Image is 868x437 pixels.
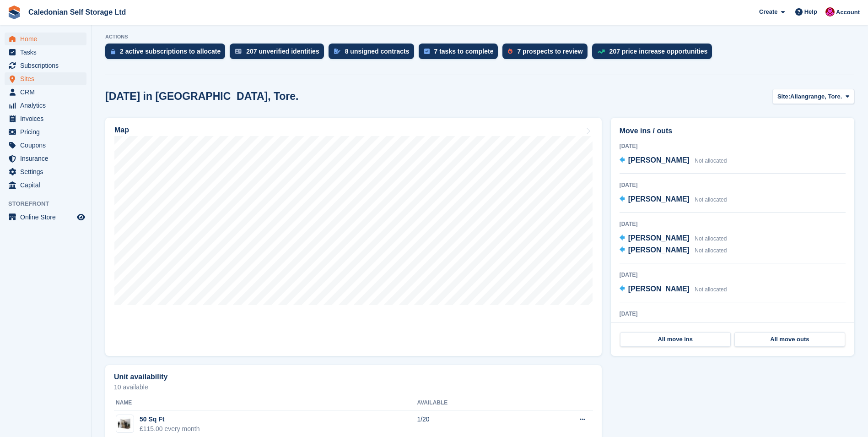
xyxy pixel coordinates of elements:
a: menu [5,46,86,59]
p: ACTIONS [105,34,854,40]
th: Name [114,396,417,410]
span: Online Store [20,211,75,224]
a: [PERSON_NAME] Not allocated [620,284,727,295]
a: Preview store [75,212,86,223]
a: Map [105,118,602,356]
img: price_increase_opportunities-93ffe204e8149a01c8c9dc8f82e8f89637d9d84a8eef4429ea346261dce0b2c0.svg [598,49,605,54]
a: 8 unsigned contracts [329,44,419,64]
h2: Map [114,126,129,134]
a: 207 price increase opportunities [592,44,717,64]
span: Home [20,33,75,45]
span: Storefront [8,199,91,208]
a: menu [5,99,86,112]
span: Capital [20,179,75,191]
a: menu [5,126,86,138]
img: 32-sqft-unit.jpg [116,417,134,431]
div: 7 prospects to review [517,48,582,55]
span: Subscriptions [20,59,75,72]
button: Site: Allangrange, Tore. [772,89,854,104]
div: 2 active subscriptions to allocate [120,48,221,55]
div: [DATE] [620,181,846,189]
span: Not allocated [695,235,727,242]
a: [PERSON_NAME] Not allocated [620,155,727,167]
div: £115.00 every month [140,424,200,434]
div: 7 tasks to complete [434,48,494,55]
a: menu [5,59,86,72]
span: Create [759,7,777,16]
span: Insurance [20,152,75,165]
a: menu [5,152,86,165]
a: menu [5,86,86,98]
span: Not allocated [695,197,727,203]
a: 7 tasks to complete [419,44,503,64]
span: Not allocated [695,158,727,164]
img: active_subscription_to_allocate_icon-d502201f5373d7db506a760aba3b589e785aa758c864c3986d89f69b8ff3... [111,49,115,55]
a: 207 unverified identities [230,44,329,64]
h2: Unit availability [114,373,167,381]
a: menu [5,165,86,178]
a: All move ins [620,332,731,347]
span: Site: [777,92,790,101]
span: Settings [20,165,75,178]
span: [PERSON_NAME] [628,285,690,293]
a: [PERSON_NAME] Not allocated [620,245,727,257]
a: menu [5,139,86,152]
div: 8 unsigned contracts [345,48,410,55]
a: 7 prospects to review [502,44,592,64]
img: verify_identity-adf6edd0f0f0b5bbfe63781bf79b02c33cf7c696d77639b501bdc392416b5a36.svg [235,49,242,54]
span: Not allocated [695,247,727,254]
div: [DATE] [620,310,846,318]
img: task-75834270c22a3079a89374b754ae025e5fb1db73e45f91037f5363f120a921f8.svg [424,49,430,54]
a: [PERSON_NAME] Not allocated [620,194,727,206]
div: [DATE] [620,142,846,150]
div: [DATE] [620,220,846,228]
span: Analytics [20,99,75,112]
a: menu [5,112,86,125]
a: [PERSON_NAME] Not allocated [620,233,727,245]
span: [PERSON_NAME] [628,195,690,203]
img: stora-icon-8386f47178a22dfd0bd8f6a31ec36ba5ce8667c1dd55bd0f319d3a0aa187defe.svg [7,5,21,19]
img: prospect-51fa495bee0391a8d652442698ab0144808aea92771e9ea1ae160a38d050c398.svg [508,49,512,54]
span: Allangrange, Tore. [790,92,842,101]
span: [PERSON_NAME] [628,234,690,242]
span: Sites [20,72,75,85]
span: Tasks [20,46,75,59]
a: menu [5,33,86,45]
div: 50 Sq Ft [140,415,200,424]
a: Caledonian Self Storage Ltd [25,5,129,20]
span: Pricing [20,126,75,138]
a: menu [5,179,86,191]
a: 2 active subscriptions to allocate [105,44,230,64]
div: 207 price increase opportunities [609,48,708,55]
a: menu [5,72,86,85]
th: Available [417,396,525,410]
span: Not allocated [695,286,727,293]
p: 10 available [114,384,593,390]
span: [PERSON_NAME] [628,246,690,254]
img: Donald Mathieson [825,7,835,16]
a: All move outs [734,332,845,347]
span: Coupons [20,139,75,152]
span: Account [836,8,860,17]
img: contract_signature_icon-13c848040528278c33f63329250d36e43548de30e8caae1d1a13099fd9432cc5.svg [334,49,340,54]
div: 207 unverified identities [246,48,319,55]
a: menu [5,211,86,224]
div: [DATE] [620,271,846,279]
span: Help [804,7,817,16]
span: [PERSON_NAME] [628,156,690,164]
span: CRM [20,86,75,98]
h2: Move ins / outs [620,126,846,137]
span: Invoices [20,112,75,125]
h2: [DATE] in [GEOGRAPHIC_DATA], Tore. [105,90,299,103]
